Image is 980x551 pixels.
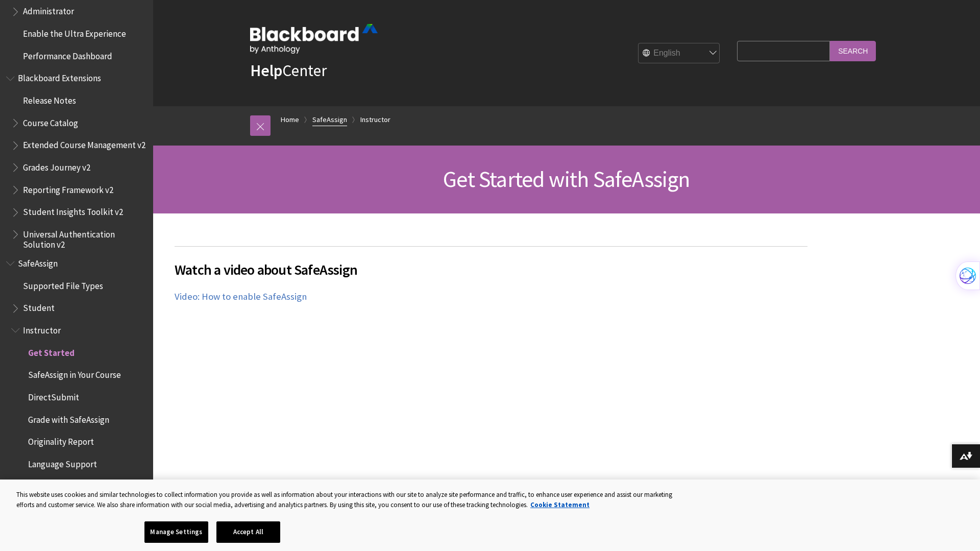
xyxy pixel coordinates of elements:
[23,300,55,314] span: Student
[23,3,74,17] span: Administrator
[250,24,378,54] img: Blackboard by Anthology
[23,226,146,250] span: Universal Authentication Solution v2
[28,367,121,380] span: SafeAssign in Your Course
[23,204,123,218] span: Student Insights Toolkit v2
[144,521,208,543] button: Manage Settings
[28,478,74,492] span: Accessibility
[28,344,75,358] span: Get Started
[443,165,690,193] span: Get Started with SafeAssign
[830,41,876,61] input: Search
[216,521,280,543] button: Accept All
[28,411,109,425] span: Grade with SafeAssign
[360,113,390,126] a: Instructor
[6,255,147,540] nav: Book outline for Blackboard SafeAssign
[16,490,686,510] div: This website uses cookies and similar technologies to collect information you provide as well as ...
[312,113,347,126] a: SafeAssign
[23,322,61,336] span: Instructor
[175,259,807,280] span: Watch a video about SafeAssign
[23,277,103,291] span: Supported File Types
[28,456,97,469] span: Language Support
[530,500,590,509] a: More information about your privacy, opens in a new tab
[250,60,282,81] strong: Help
[18,255,58,269] span: SafeAssign
[23,92,76,106] span: Release Notes
[23,159,90,173] span: Grades Journey v2
[175,291,307,303] a: Video: How to enable SafeAssign
[639,43,720,64] select: Site Language Selector
[23,137,145,151] span: Extended Course Management v2
[23,25,126,39] span: Enable the Ultra Experience
[23,47,112,61] span: Performance Dashboard
[23,181,113,195] span: Reporting Framework v2
[28,389,79,402] span: DirectSubmit
[250,60,327,81] a: HelpCenter
[28,434,94,447] span: Originality Report
[281,113,299,126] a: Home
[18,70,101,84] span: Blackboard Extensions
[23,114,78,128] span: Course Catalog
[6,70,147,250] nav: Book outline for Blackboard Extensions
